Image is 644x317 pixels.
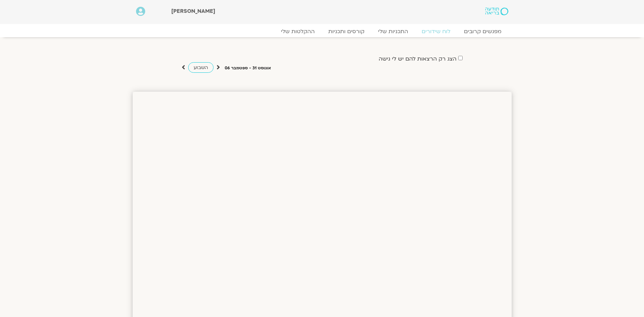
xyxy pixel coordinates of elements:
[188,62,214,73] a: השבוע
[194,64,208,71] span: השבוע
[321,28,371,35] a: קורסים ותכניות
[274,28,321,35] a: ההקלטות שלי
[171,7,215,15] span: [PERSON_NAME]
[457,28,508,35] a: מפגשים קרובים
[136,28,508,35] nav: Menu
[379,56,457,62] label: הצג רק הרצאות להם יש לי גישה
[415,28,457,35] a: לוח שידורים
[225,65,271,72] p: אוגוסט 31 - ספטמבר 06
[371,28,415,35] a: התכניות שלי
